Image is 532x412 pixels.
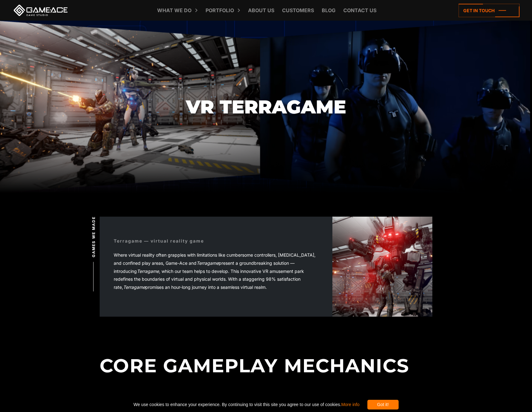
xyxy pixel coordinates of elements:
em: Terragame [123,284,145,290]
div: Got it! [367,400,399,409]
em: Terragame [196,260,219,266]
h1: VR Terragame [186,97,346,117]
span: Games we made [91,216,97,257]
h2: Core Gameplay Mechanics [100,328,432,393]
a: More info [341,402,359,407]
span: We use cookies to enhance your experience. By continuing to visit this site you agree to our use ... [133,400,359,409]
em: Terragame [137,269,159,274]
a: Get in touch [459,4,520,17]
img: Vr terragame top block [332,217,432,317]
div: Terragame — virtual reality game [114,238,204,244]
span: Where virtual reality often grapples with limitations like cumbersome controllers, [MEDICAL_DATA]... [114,252,316,289]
